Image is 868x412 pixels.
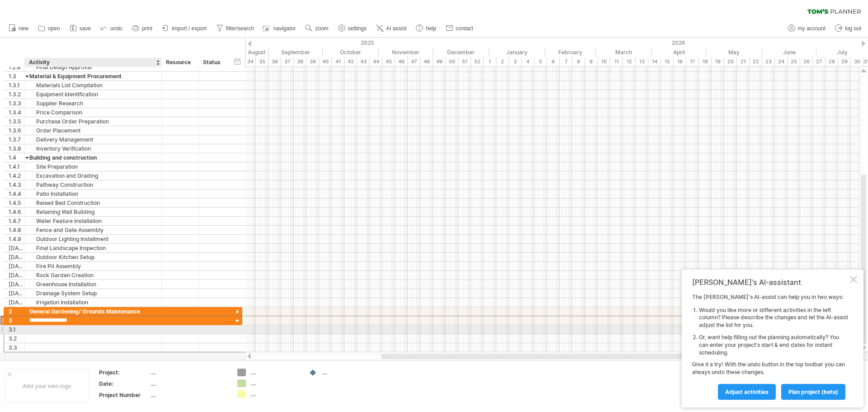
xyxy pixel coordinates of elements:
div: 1 [484,57,496,66]
div: Outdoor Kitchen Setup [29,253,157,261]
div: [PERSON_NAME]'s AI-assistant [692,278,848,287]
div: Fence and Gate Assembly [29,226,157,234]
div: [DATE] [9,271,24,279]
div: 30 [851,57,863,66]
div: Supplier Research [29,99,157,108]
a: plan project (beta) [781,384,845,400]
div: 35 [256,57,269,66]
div: 48 [420,57,433,66]
div: 14 [648,57,661,66]
div: 1.4.8 [9,226,24,234]
div: 29 [838,57,851,66]
div: 15 [661,57,674,66]
div: 3.2 [9,334,24,343]
div: Drainage System Setup [29,289,157,298]
a: contact [443,23,476,34]
a: print [130,23,155,34]
div: Inventory Verification [29,144,157,153]
div: December 2025 [433,47,489,57]
div: 3 [509,57,522,66]
div: 25 [788,57,800,66]
div: 1.3.2 [9,90,24,99]
div: 3.1 [9,325,24,334]
div: Outdoor Lighting Installment [29,235,157,243]
div: 13 [636,57,648,66]
div: 34 [243,57,256,66]
div: Project Number [99,391,149,399]
div: 40 [319,57,332,66]
div: September 2025 [269,47,323,57]
div: 2 [496,57,509,66]
a: filter/search [214,23,257,34]
div: 39 [307,57,319,66]
div: 6 [547,57,560,66]
span: filter/search [226,25,254,32]
div: 46 [395,57,408,66]
div: Project: [99,369,149,376]
a: help [414,23,439,34]
div: 36 [269,57,281,66]
div: 1.4.3 [9,180,24,189]
div: 1.3.5 [9,117,24,126]
a: settings [336,23,369,34]
a: new [6,23,31,34]
div: 9 [585,57,598,66]
div: 37 [281,57,294,66]
span: help [426,25,436,32]
div: 11 [610,57,623,66]
div: 45 [382,57,395,66]
span: log out [845,25,861,32]
div: .... [322,369,371,376]
div: [DATE] [9,280,24,289]
div: January 2026 [489,47,545,57]
div: 23 [762,57,775,66]
span: import / export [172,25,207,32]
div: [DATE] [9,289,24,298]
div: June 2026 [762,47,816,57]
div: .... [250,390,300,398]
span: undo [110,25,123,32]
div: 50 [446,57,458,66]
div: 1.3.8 [9,144,24,153]
span: my account [798,25,826,32]
div: 16 [674,57,686,66]
a: undo [98,23,125,34]
div: 5 [534,57,547,66]
div: 49 [433,57,446,66]
div: May 2026 [706,47,762,57]
div: General Gardening/ Grounds Maintenance [29,307,157,316]
div: Patio Installation [29,189,157,198]
div: Rock Garden Creation [29,271,157,279]
span: contact [456,25,473,32]
span: settings [348,25,367,32]
div: .... [250,369,300,376]
div: 19 [712,57,724,66]
div: 4 [522,57,534,66]
div: 26 [800,57,813,66]
div: Order Placement [29,126,157,135]
span: zoom [315,25,328,32]
span: open [48,25,60,32]
div: 3 [9,316,24,325]
div: [DATE] [9,298,24,307]
div: Delivery Management [29,135,157,144]
span: new [19,25,28,32]
div: Price Comparison [29,108,157,117]
div: 43 [357,57,370,66]
div: .... [151,391,226,399]
div: 27 [813,57,826,66]
div: 1.4.5 [9,199,24,207]
span: plan project (beta) [788,388,838,395]
div: Greenhouse Installation [29,280,157,289]
div: Final Design Approval [29,63,157,71]
div: Irrigation Installation [29,298,157,307]
div: 1.3.3 [9,99,24,108]
div: 1.4 [9,153,24,162]
div: 20 [724,57,737,66]
div: 24 [775,57,788,66]
a: Adjust activities [718,384,776,400]
div: April 2026 [652,47,706,57]
a: AI assist [374,23,409,34]
div: 1.3.7 [9,135,24,144]
div: 41 [332,57,344,66]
